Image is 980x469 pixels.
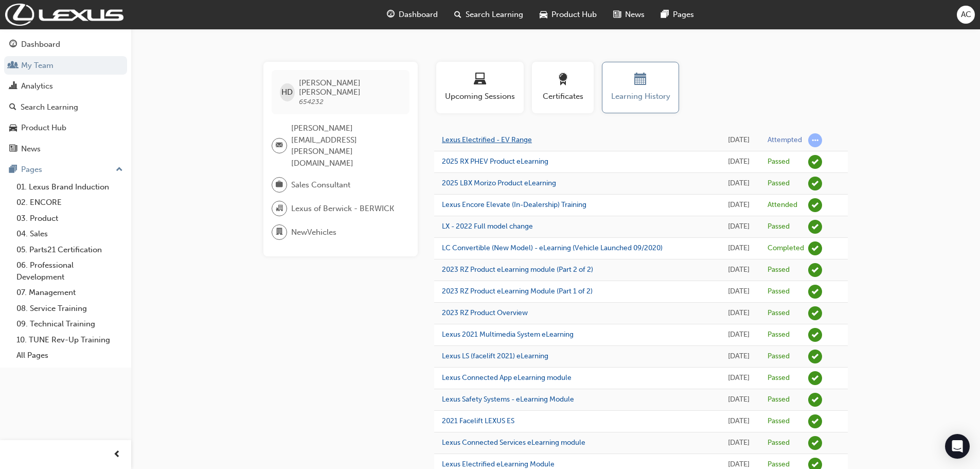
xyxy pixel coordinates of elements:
[808,263,822,277] span: learningRecordVerb_PASS-icon
[12,332,127,348] a: 10. TUNE Rev-Up Training
[299,97,324,106] span: 654232
[725,264,752,276] div: Tue Jun 25 2024 16:50:37 GMT+1000 (Australian Eastern Standard Time)
[768,287,790,297] div: Passed
[768,265,790,275] div: Passed
[4,56,127,75] a: My Team
[5,4,123,26] a: Trak
[291,227,336,238] span: NewVehicles
[442,265,593,274] a: 2023 RZ Product eLearning module (Part 2 of 2)
[12,211,127,227] a: 03. Product
[725,134,752,146] div: Wed Jul 02 2025 09:06:01 GMT+1000 (Australian Eastern Standard Time)
[725,437,752,449] div: Mon Jun 03 2024 15:25:53 GMT+1000 (Australian Eastern Standard Time)
[768,416,790,426] div: Passed
[4,118,127,137] a: Product Hub
[725,199,752,211] div: Mon Feb 03 2025 09:00:00 GMT+1100 (Australian Eastern Daylight Time)
[442,200,586,209] a: Lexus Encore Elevate (In-Dealership) Training
[291,123,401,169] span: [PERSON_NAME][EMAIL_ADDRESS][PERSON_NAME][DOMAIN_NAME]
[9,82,17,91] span: chart-icon
[808,414,822,428] span: learningRecordVerb_PASS-icon
[808,328,822,342] span: learningRecordVerb_PASS-icon
[387,8,395,21] span: guage-icon
[961,9,971,21] span: AC
[808,393,822,407] span: learningRecordVerb_PASS-icon
[12,348,127,363] a: All Pages
[768,244,804,253] div: Completed
[725,178,752,189] div: Mon Jun 02 2025 14:57:12 GMT+1000 (Australian Eastern Standard Time)
[808,155,822,169] span: learningRecordVerb_PASS-icon
[442,395,574,404] a: Lexus Safety Systems - eLearning Module
[4,98,127,117] a: Search Learning
[808,306,822,320] span: learningRecordVerb_PASS-icon
[454,8,461,21] span: search-icon
[21,39,60,50] div: Dashboard
[4,77,127,96] a: Analytics
[291,203,394,215] span: Lexus of Berwick - BERWICK
[9,61,17,71] span: people-icon
[808,177,822,190] span: learningRecordVerb_PASS-icon
[768,352,790,361] div: Passed
[551,9,597,21] span: Product Hub
[768,373,790,383] div: Passed
[276,225,283,239] span: department-icon
[768,330,790,340] div: Passed
[808,241,822,255] span: learningRecordVerb_COMPLETE-icon
[768,395,790,405] div: Passed
[808,350,822,363] span: learningRecordVerb_PASS-icon
[276,139,283,152] span: email-icon
[442,287,593,296] a: 2023 RZ Product eLearning Module (Part 1 of 2)
[299,78,401,97] span: [PERSON_NAME] [PERSON_NAME]
[9,103,16,112] span: search-icon
[768,308,790,318] div: Passed
[808,436,822,450] span: learningRecordVerb_PASS-icon
[808,198,822,212] span: learningRecordVerb_ATTEND-icon
[291,179,350,191] span: Sales Consultant
[4,35,127,54] a: Dashboard
[9,165,17,175] span: pages-icon
[725,156,752,168] div: Mon Jun 02 2025 15:02:50 GMT+1000 (Australian Eastern Standard Time)
[442,222,533,231] a: LX - 2022 Full model change
[12,226,127,242] a: 04. Sales
[957,6,975,24] button: AC
[808,220,822,234] span: learningRecordVerb_PASS-icon
[725,242,752,254] div: Wed Sep 11 2024 10:00:00 GMT+1000 (Australian Eastern Standard Time)
[474,73,486,87] span: laptop-icon
[442,373,572,382] a: Lexus Connected App eLearning module
[281,86,293,98] span: HD
[725,351,752,362] div: Wed Jun 12 2024 12:23:16 GMT+1000 (Australian Eastern Standard Time)
[768,157,790,167] div: Passed
[436,62,524,113] button: Upcoming Sessions
[442,135,532,144] a: Lexus Electrified - EV Range
[613,8,621,21] span: news-icon
[113,448,121,461] span: prev-icon
[725,286,752,298] div: Tue Jun 25 2024 16:18:51 GMT+1000 (Australian Eastern Standard Time)
[4,160,127,179] button: Pages
[21,164,42,176] div: Pages
[808,285,822,299] span: learningRecordVerb_PASS-icon
[276,202,283,215] span: organisation-icon
[605,4,653,25] a: news-iconNews
[610,91,671,102] span: Learning History
[625,9,645,21] span: News
[21,80,53,92] div: Analytics
[442,179,556,187] a: 2025 LBX Morizo Product eLearning
[442,330,574,339] a: Lexus 2021 Multimedia System eLearning
[12,316,127,332] a: 09. Technical Training
[466,9,523,21] span: Search Learning
[116,163,123,177] span: up-icon
[442,244,663,252] a: LC Convertible (New Model) - eLearning (Vehicle Launched 09/2020)
[9,40,17,49] span: guage-icon
[673,9,694,21] span: Pages
[21,143,41,155] div: News
[725,394,752,406] div: Thu Jun 06 2024 15:57:14 GMT+1000 (Australian Eastern Standard Time)
[540,8,547,21] span: car-icon
[442,308,528,317] a: 2023 RZ Product Overview
[768,200,797,210] div: Attended
[557,73,569,87] span: award-icon
[661,8,669,21] span: pages-icon
[21,122,66,134] div: Product Hub
[442,438,585,447] a: Lexus Connected Services eLearning module
[540,91,586,102] span: Certificates
[12,257,127,285] a: 06. Professional Development
[768,222,790,232] div: Passed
